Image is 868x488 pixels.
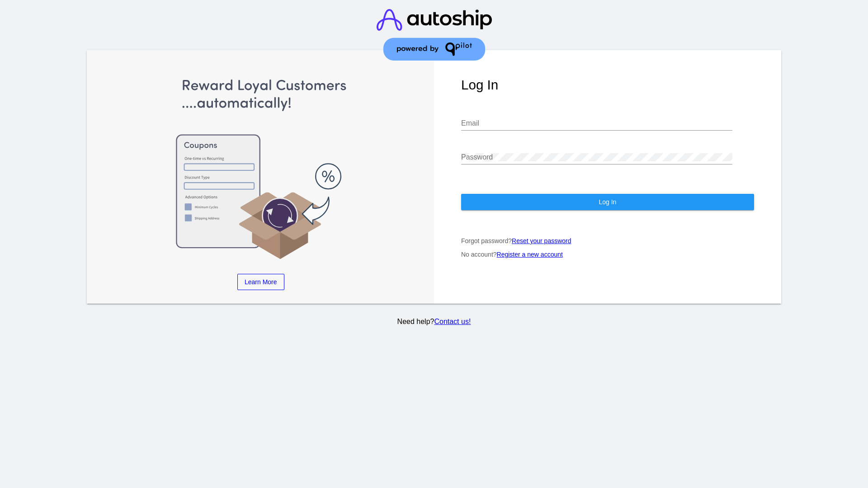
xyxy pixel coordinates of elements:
[85,318,783,326] p: Need help?
[497,251,563,258] a: Register a new account
[461,237,754,244] p: Forgot password?
[434,318,471,325] a: Contact us!
[237,274,284,290] a: Learn More
[461,194,754,210] button: Log In
[599,198,616,206] span: Log In
[461,119,732,127] input: Email
[114,77,407,260] img: Apply Coupons Automatically to Scheduled Orders with QPilot
[461,77,754,93] h1: Log In
[512,237,571,244] a: Reset your password
[461,251,754,258] p: No account?
[245,278,277,286] span: Learn More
